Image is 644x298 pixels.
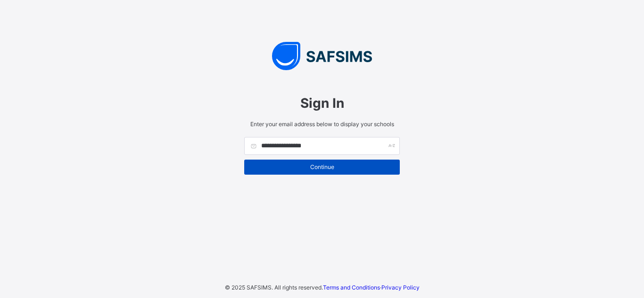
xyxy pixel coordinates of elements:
[251,163,393,170] span: Continue
[323,284,380,291] a: Terms and Conditions
[381,284,420,291] a: Privacy Policy
[323,284,420,291] span: ·
[225,284,323,291] span: © 2025 SAFSIMS. All rights reserved.
[235,42,409,70] img: SAFSIMS Logo
[244,121,400,128] span: Enter your email address below to display your schools
[244,95,400,111] span: Sign In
